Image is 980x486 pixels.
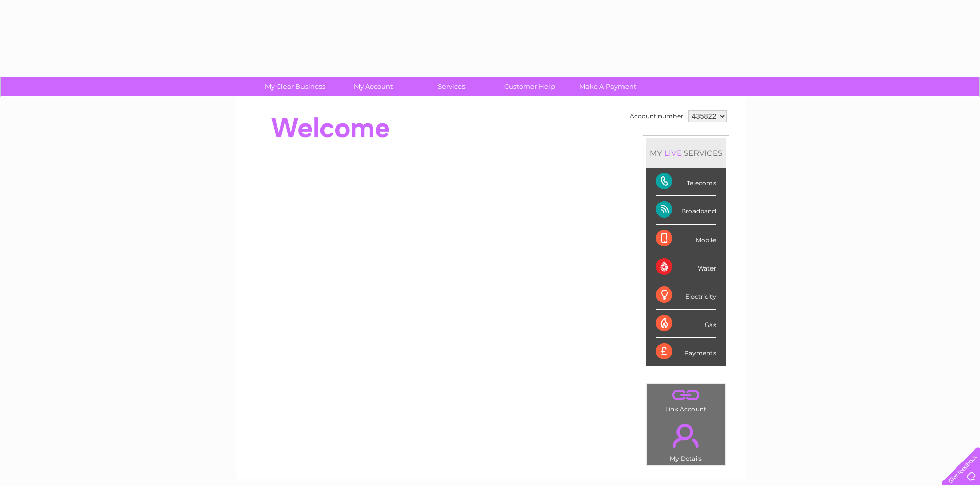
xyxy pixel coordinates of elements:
[656,168,716,196] div: Telecoms
[656,310,716,338] div: Gas
[656,253,716,281] div: Water
[331,77,416,96] a: My Account
[646,138,726,168] div: MY SERVICES
[627,107,686,125] td: Account number
[656,196,716,224] div: Broadband
[649,386,723,404] a: .
[656,225,716,253] div: Mobile
[656,281,716,310] div: Electricity
[662,148,684,158] div: LIVE
[409,77,494,96] a: Services
[487,77,572,96] a: Customer Help
[253,77,337,96] a: My Clear Business
[646,383,726,416] td: Link Account
[565,77,650,96] a: Make A Payment
[649,418,723,454] a: .
[656,338,716,366] div: Payments
[646,415,726,465] td: My Details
